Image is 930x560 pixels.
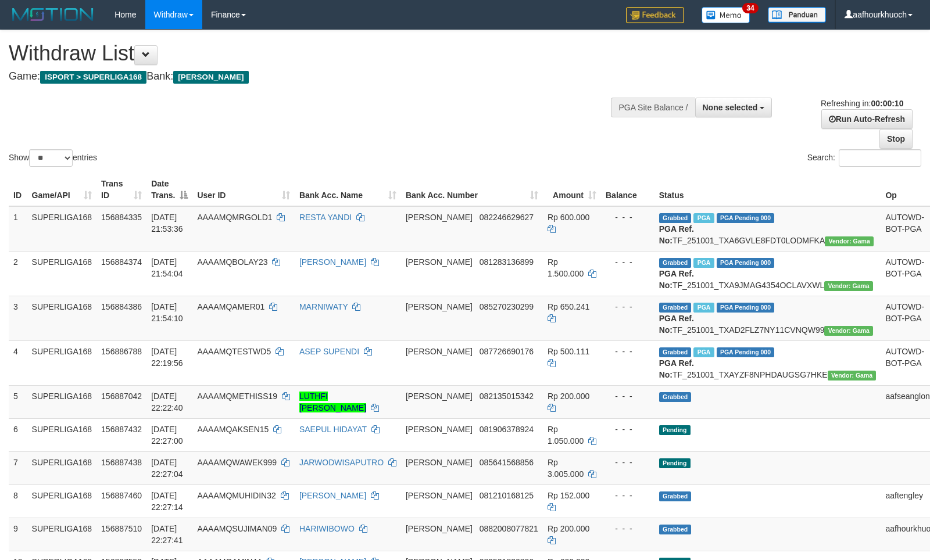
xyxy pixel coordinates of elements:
[9,42,609,65] h1: Withdraw List
[606,457,650,468] div: - - -
[299,213,352,222] a: RESTA YANDI
[742,3,758,13] span: 34
[825,236,874,246] span: Vendor URL: https://trx31.1velocity.biz
[606,390,650,402] div: - - -
[27,251,97,296] td: SUPERLIGA168
[693,258,714,268] span: Marked by aafandaneth
[480,302,534,311] span: Copy 085270230299 to clipboard
[101,347,142,356] span: 156886788
[151,257,183,278] span: [DATE] 21:54:04
[27,296,97,340] td: SUPERLIGA168
[29,149,73,167] select: Showentries
[151,302,183,323] span: [DATE] 21:54:10
[27,484,97,518] td: SUPERLIGA168
[717,347,775,357] span: PGA Pending
[299,257,366,267] a: [PERSON_NAME]
[606,301,650,313] div: - - -
[659,269,694,290] b: PGA Ref. No:
[480,257,534,267] span: Copy 081283136899 to clipboard
[480,524,538,533] span: Copy 0882008077821 to clipboard
[717,258,775,268] span: PGA Pending
[299,524,355,533] a: HARIWIBOWO
[9,518,27,551] td: 9
[548,302,589,311] span: Rp 650.241
[807,149,921,167] label: Search:
[406,213,473,222] span: [PERSON_NAME]
[299,458,384,467] a: JARWODWISAPUTRO
[197,257,267,267] span: AAAAMQBOLAY23
[606,490,650,501] div: - - -
[659,314,694,335] b: PGA Ref. No:
[659,392,692,402] span: Grabbed
[606,523,650,534] div: - - -
[151,347,183,368] span: [DATE] 22:19:56
[9,418,27,451] td: 6
[173,71,248,84] span: [PERSON_NAME]
[40,71,146,84] span: ISPORT > SUPERLIGA168
[101,392,142,401] span: 156887042
[480,392,534,401] span: Copy 082135015342 to clipboard
[548,392,589,401] span: Rp 200.000
[828,371,877,380] span: Vendor URL: https://trx31.1velocity.biz
[406,458,473,467] span: [PERSON_NAME]
[406,257,473,267] span: [PERSON_NAME]
[197,425,269,434] span: AAAAMQAKSEN15
[299,491,366,500] a: [PERSON_NAME]
[824,326,873,336] span: Vendor URL: https://trx31.1velocity.biz
[9,340,27,385] td: 4
[197,491,276,500] span: AAAAMQMUHIDIN32
[192,173,294,206] th: User ID: activate to sort column ascending
[480,425,534,434] span: Copy 081906378924 to clipboard
[406,524,473,533] span: [PERSON_NAME]
[654,173,881,206] th: Status
[654,206,881,252] td: TF_251001_TXA6GVLE8FDT0LODMFKA
[27,418,97,451] td: SUPERLIGA168
[406,302,473,311] span: [PERSON_NAME]
[299,425,367,434] a: SAEPUL HIDAYAT
[693,347,714,357] span: Marked by aafseijuro
[101,213,142,222] span: 156884335
[299,392,366,412] a: LUTHFI [PERSON_NAME]
[879,129,913,149] a: Stop
[601,173,654,206] th: Balance
[151,392,183,412] span: [DATE] 22:22:40
[401,173,543,206] th: Bank Acc. Number: activate to sort column ascending
[480,213,534,222] span: Copy 082246629627 to clipboard
[659,224,694,245] b: PGA Ref. No:
[96,173,146,206] th: Trans ID: activate to sort column ascending
[9,149,97,167] label: Show entries
[693,303,714,313] span: Marked by aafandaneth
[606,423,650,435] div: - - -
[480,491,534,500] span: Copy 081210168125 to clipboard
[659,458,691,468] span: Pending
[151,213,183,234] span: [DATE] 21:53:36
[9,6,97,23] img: MOTION_logo.png
[151,491,183,512] span: [DATE] 22:27:14
[693,213,714,223] span: Marked by aafandaneth
[839,149,921,167] input: Search:
[151,524,183,545] span: [DATE] 22:27:41
[548,425,584,446] span: Rp 1.050.000
[406,425,473,434] span: [PERSON_NAME]
[695,98,772,117] button: None selected
[824,281,873,291] span: Vendor URL: https://trx31.1velocity.biz
[9,206,27,252] td: 1
[9,71,609,82] h4: Game: Bank:
[101,458,142,467] span: 156887438
[27,451,97,484] td: SUPERLIGA168
[480,458,534,467] span: Copy 085641568856 to clipboard
[27,340,97,385] td: SUPERLIGA168
[548,213,589,222] span: Rp 600.000
[611,98,695,117] div: PGA Site Balance /
[101,524,142,533] span: 156887510
[548,524,589,533] span: Rp 200.000
[606,211,650,223] div: - - -
[27,206,97,252] td: SUPERLIGA168
[703,103,758,112] span: None selected
[543,173,601,206] th: Amount: activate to sort column ascending
[406,347,473,356] span: [PERSON_NAME]
[654,296,881,340] td: TF_251001_TXAD2FLZ7NY11CVNQW99
[548,257,584,278] span: Rp 1.500.000
[101,257,142,267] span: 156884374
[659,347,692,357] span: Grabbed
